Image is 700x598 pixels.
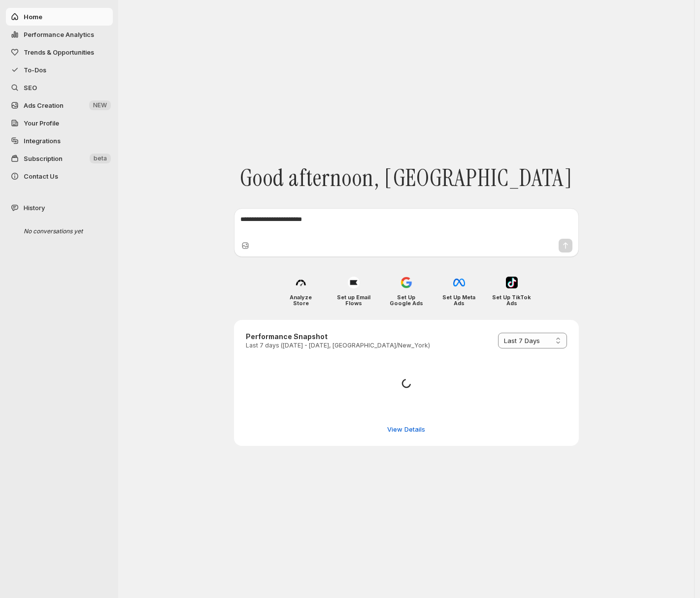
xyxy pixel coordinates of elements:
span: History [24,203,45,213]
span: SEO [24,84,37,92]
span: Your Profile [24,119,59,127]
h4: Set up Email Flows [334,294,373,306]
button: Contact Us [6,167,113,185]
span: To-Dos [24,66,46,74]
h4: Set Up TikTok Ads [492,294,531,306]
p: Last 7 days ([DATE] - [DATE], [GEOGRAPHIC_DATA]/New_York) [246,342,430,349]
span: Trends & Opportunities [24,48,94,56]
span: beta [94,155,107,162]
a: Integrations [6,132,113,150]
button: Home [6,8,113,26]
img: Set Up TikTok Ads icon [506,277,518,288]
div: No conversations yet [16,222,109,240]
span: Performance Analytics [24,31,94,38]
a: SEO [6,79,113,96]
h4: Analyze Store [281,294,320,306]
h3: Performance Snapshot [246,332,430,342]
button: View detailed performance [381,421,431,437]
button: Trends & Opportunities [6,43,113,61]
button: To-Dos [6,61,113,79]
img: Analyze Store icon [295,277,307,288]
span: Home [24,13,42,21]
span: Ads Creation [24,101,64,109]
button: Ads Creation [6,96,113,114]
span: Integrations [24,137,61,145]
h4: Set Up Google Ads [387,294,426,306]
span: View Details [387,424,425,434]
button: Upload image [240,241,250,251]
img: Set Up Meta Ads icon [453,277,465,288]
button: Subscription [6,150,113,167]
span: NEW [93,101,107,109]
span: Good afternoon, [GEOGRAPHIC_DATA] [240,164,572,192]
h4: Set Up Meta Ads [439,294,478,306]
img: Set Up Google Ads icon [400,277,412,288]
span: Subscription [24,155,63,162]
button: Performance Analytics [6,26,113,43]
a: Your Profile [6,114,113,132]
span: Contact Us [24,172,58,180]
img: Set up Email Flows icon [348,277,360,288]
